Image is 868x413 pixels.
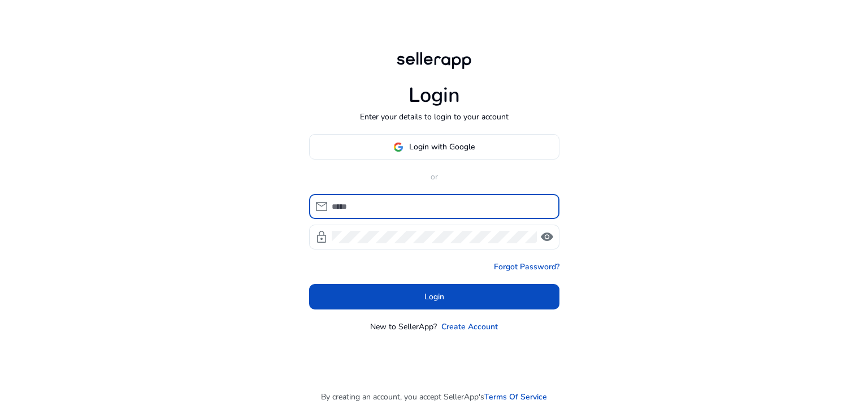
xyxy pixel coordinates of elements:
[370,321,437,333] p: New to SellerApp?
[409,141,475,153] span: Login with Google
[309,171,559,183] p: or
[409,83,460,107] h1: Login
[309,284,559,309] button: Login
[309,134,559,160] button: Login with Google
[441,321,498,333] a: Create Account
[484,391,547,403] a: Terms Of Service
[315,230,328,244] span: lock
[360,111,509,123] p: Enter your details to login to your account
[494,261,559,273] a: Forgot Password?
[540,230,554,244] span: visibility
[424,291,444,303] span: Login
[393,142,403,152] img: google-logo.svg
[315,200,328,213] span: mail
